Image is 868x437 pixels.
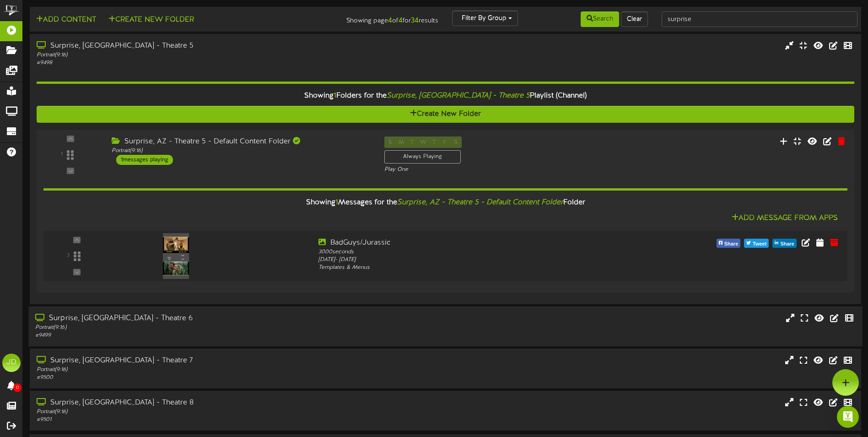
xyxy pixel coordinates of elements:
[37,408,369,416] div: Portrait ( 9:16 )
[397,198,563,207] i: Surprise, AZ - Theatre 5 - Default Content Folder
[744,239,769,248] button: Tweet
[37,398,369,408] div: Surprise, [GEOGRAPHIC_DATA] - Theatre 8
[35,324,369,332] div: Portrait ( 9:16 )
[37,416,369,424] div: # 9501
[334,92,336,100] span: 1
[106,14,197,26] button: Create New Folder
[13,383,22,392] span: 0
[116,155,173,165] div: 1 messages playing
[112,147,371,155] div: Portrait ( 9:16 )
[772,239,797,248] button: Share
[112,137,371,147] div: Surprise, AZ - Theatre 5 - Default Content Folder
[35,313,369,324] div: Surprise, [GEOGRAPHIC_DATA] - Theatre 6
[318,264,640,272] div: Templates & Menus
[2,354,21,372] div: JD
[37,106,854,123] button: Create New Folder
[452,11,518,26] button: Filter By Group
[778,239,796,249] span: Share
[33,14,99,26] button: Add Content
[399,16,403,25] strong: 4
[318,238,640,248] div: BadGuys/Jurassic
[722,239,740,249] span: Share
[37,374,369,382] div: # 9500
[662,11,857,27] input: -- Search Playlists by Name --
[37,193,854,213] div: Showing Messages for the Folder
[37,355,369,366] div: Surprise, [GEOGRAPHIC_DATA] - Theatre 7
[751,239,768,249] span: Tweet
[35,332,369,339] div: # 9499
[318,248,640,256] div: 3000 seconds
[37,41,369,51] div: Surprise, [GEOGRAPHIC_DATA] - Theatre 5
[837,406,859,428] div: Open Intercom Messenger
[30,86,861,106] div: Showing Folders for the Playlist (Channel)
[411,16,419,25] strong: 34
[621,11,648,27] button: Clear
[306,11,445,26] div: Showing page of for results
[163,233,189,279] img: 71cb0982-e06c-4409-a18d-803b2d169beb.png
[384,150,461,164] div: Always Playing
[581,11,619,27] button: Search
[717,239,741,248] button: Share
[37,59,369,67] div: # 9498
[37,51,369,59] div: Portrait ( 9:16 )
[729,213,841,224] button: Add Message From Apps
[387,92,530,100] i: Surprise, [GEOGRAPHIC_DATA] - Theatre 5
[384,166,575,174] div: Play One
[388,16,392,25] strong: 4
[335,198,338,207] span: 1
[37,366,369,374] div: Portrait ( 9:16 )
[318,256,640,264] div: [DATE] - [DATE]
